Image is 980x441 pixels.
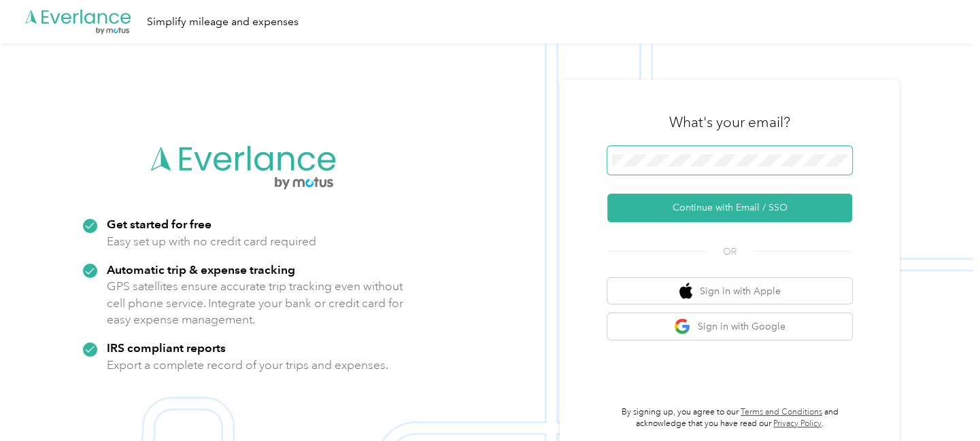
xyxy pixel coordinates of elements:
[679,283,693,300] img: apple logo
[607,278,852,304] button: apple logoSign in with Apple
[607,313,852,340] button: google logoSign in with Google
[107,357,388,374] p: Export a complete record of your trips and expenses.
[107,217,212,231] strong: Get started for free
[674,318,691,335] img: google logo
[669,113,790,132] h3: What's your email?
[741,407,822,417] a: Terms and Conditions
[107,262,295,277] strong: Automatic trip & expense tracking
[607,194,852,222] button: Continue with Email / SSO
[147,14,299,31] div: Simplify mileage and expenses
[107,233,316,250] p: Easy set up with no credit card required
[107,278,404,328] p: GPS satellites ensure accurate trip tracking even without cell phone service. Integrate your bank...
[706,245,754,259] span: OR
[107,340,226,355] strong: IRS compliant reports
[773,419,822,429] a: Privacy Policy
[607,406,852,430] p: By signing up, you agree to our and acknowledge that you have read our .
